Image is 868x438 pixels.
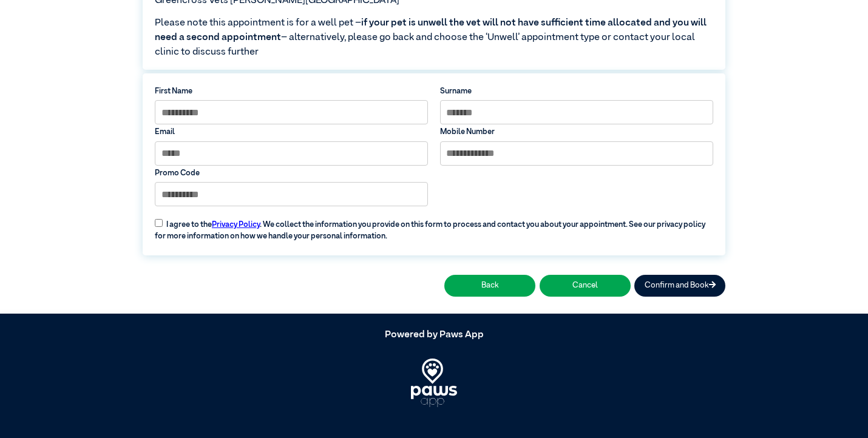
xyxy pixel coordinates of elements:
button: Back [444,275,535,296]
label: Promo Code [155,167,428,179]
button: Confirm and Book [634,275,725,296]
label: I agree to the . We collect the information you provide on this form to process and contact you a... [149,211,719,242]
button: Cancel [540,275,631,296]
label: Surname [440,86,713,97]
input: I agree to thePrivacy Policy. We collect the information you provide on this form to process and ... [155,219,163,227]
span: if your pet is unwell the vet will not have sufficient time allocated and you will need a second ... [155,18,707,42]
a: Privacy Policy [212,221,260,229]
label: First Name [155,86,428,97]
label: Mobile Number [440,126,713,138]
span: Please note this appointment is for a well pet – – alternatively, please go back and choose the ‘... [155,16,713,59]
img: PawsApp [411,359,458,407]
h5: Powered by Paws App [143,329,725,341]
label: Email [155,126,428,138]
